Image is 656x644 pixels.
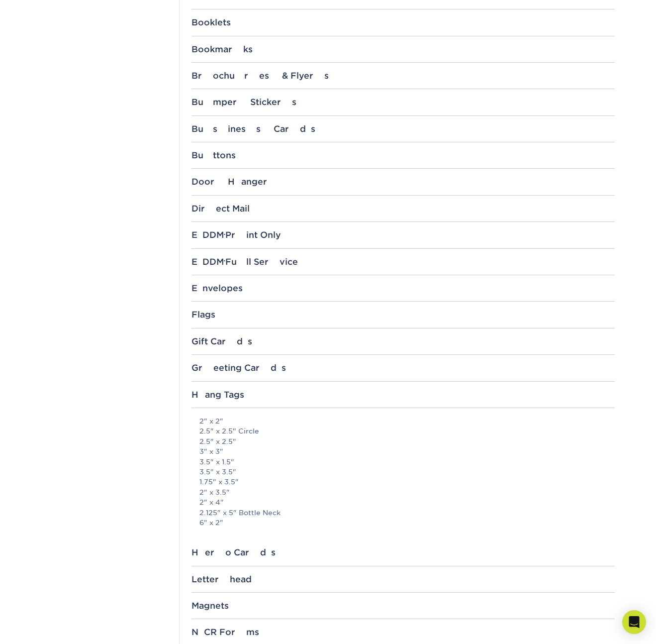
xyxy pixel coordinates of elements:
[199,417,223,425] a: 2" x 2"
[191,601,615,611] div: Magnets
[199,458,234,466] a: 3.5" x 1.5"
[191,230,615,240] div: EDDM Print Only
[224,233,225,237] small: ®
[191,336,615,346] div: Gift Cards
[191,574,615,584] div: Letterhead
[622,610,646,634] div: Open Intercom Messenger
[224,259,225,264] small: ®
[191,97,615,107] div: Bumper Stickers
[191,310,615,320] div: Flags
[191,390,615,400] div: Hang Tags
[191,17,615,27] div: Booklets
[199,427,259,435] a: 2.5" x 2.5" Circle
[191,547,615,557] div: Hero Cards
[191,124,615,134] div: Business Cards
[191,283,615,293] div: Envelopes
[191,71,615,81] div: Brochures & Flyers
[191,150,615,160] div: Buttons
[199,437,236,445] a: 2.5" x 2.5"
[191,204,615,214] div: Direct Mail
[199,519,223,527] a: 6" x 2"
[191,363,615,373] div: Greeting Cards
[191,257,615,267] div: EDDM Full Service
[191,177,615,187] div: Door Hanger
[199,488,230,496] a: 2" x 3.5"
[199,447,223,455] a: 3" x 3"
[191,44,615,54] div: Bookmarks
[199,468,236,476] a: 3.5" x 3.5"
[199,498,224,506] a: 2" x 4"
[199,478,239,486] a: 1.75" x 3.5"
[191,627,615,637] div: NCR Forms
[199,509,281,517] a: 2.125" x 5" Bottle Neck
